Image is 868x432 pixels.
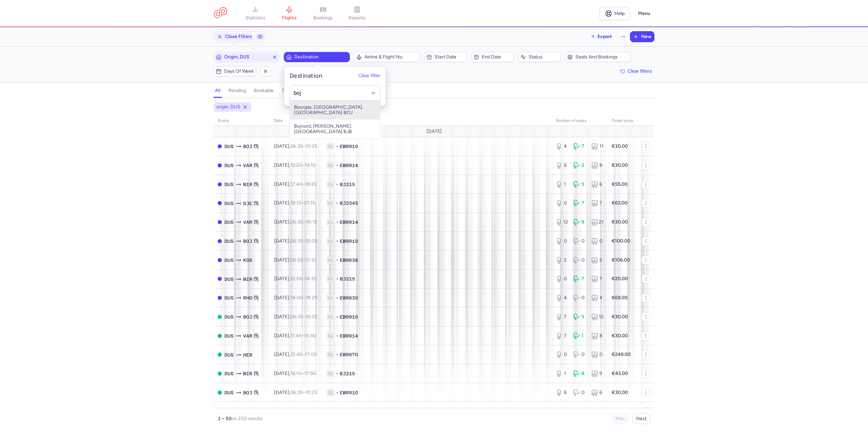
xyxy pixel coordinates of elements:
span: – [290,314,317,320]
button: Status [518,52,561,62]
button: Days of week [214,66,256,76]
time: 10:25 [305,143,317,149]
span: [DATE], [274,200,315,206]
span: [DATE], [274,352,317,357]
span: Seats and bookings [575,54,629,60]
span: Düsseldorf International Airport, Düsseldorf, Germany [224,162,234,169]
div: 7 [573,200,586,206]
span: • [336,294,338,301]
span: origin: DUS [216,104,240,110]
button: New [630,32,654,42]
span: VAR [243,162,252,169]
button: Export [586,31,616,42]
span: Close Filters [225,34,252,39]
span: Bourgas, [GEOGRAPHIC_DATA], [GEOGRAPHIC_DATA] BOJ [290,101,380,120]
div: 1 [573,332,586,339]
time: 19:10 [304,162,316,168]
time: 19:10 [290,200,301,206]
span: OPEN [218,353,222,357]
time: 06:35 [290,314,303,320]
button: Prev. [612,414,630,424]
div: 9 [591,370,604,377]
button: Airline & Flight No. [354,52,420,62]
span: OPEN [218,391,222,395]
div: 9 [573,219,586,226]
span: Varna, Varna, Bulgaria [243,218,252,226]
span: • [336,332,338,339]
th: date [270,116,322,126]
th: route [214,116,270,126]
span: Düsseldorf International Airport, Düsseldorf, Germany [224,389,234,396]
span: bookings [313,15,333,21]
time: 06:30 [290,219,303,225]
span: Düsseldorf International Airport, Düsseldorf, Germany [224,370,234,377]
span: – [290,352,317,357]
span: [DATE], [274,314,317,320]
span: [DATE] [427,129,442,134]
div: 6 [556,162,568,169]
span: • [336,257,338,264]
span: 1L [327,143,335,150]
time: 11:45 [290,333,301,339]
span: EW9910 [340,238,358,245]
span: Bourgas, Burgas, Bulgaria [243,313,252,321]
span: Düsseldorf International Airport, Düsseldorf, Germany [224,294,234,302]
strong: €30.00 [612,314,628,320]
div: 7 [573,143,586,150]
span: on 252 results [232,416,263,421]
span: BJ215 [340,275,355,282]
span: Bourgas, Burgas, Bulgaria [243,389,252,396]
div: 0 [573,351,586,358]
button: End date [471,52,514,62]
time: 18:25 [305,295,317,301]
span: DUS [224,200,234,207]
div: 7 [556,332,568,339]
span: • [336,162,338,169]
div: 0 [573,238,586,245]
span: [DATE], [274,162,316,168]
span: Bourgas, Burgas, Bulgaria [243,143,252,150]
span: • [336,238,338,245]
span: EW9914 [340,332,358,339]
span: Bourgas, Burgas, Bulgaria [243,237,252,245]
a: CitizenPlane red outlined logo [214,7,227,20]
span: Clear filters [628,69,652,74]
span: • [336,219,338,226]
span: Kos Island International Airport, Kos, Greece [243,256,252,264]
span: • [336,143,338,150]
th: number of seats [552,116,608,126]
h4: pending [229,88,246,94]
div: 1 [556,181,568,188]
div: 5 [573,181,586,188]
time: 19:20 [305,181,317,187]
span: Düsseldorf International Airport, Düsseldorf, Germany [224,313,234,321]
strong: €30.00 [612,219,628,225]
span: Days of week [224,69,254,74]
span: – [290,219,317,225]
button: Start date [424,52,467,62]
a: reports [340,6,374,21]
span: • [336,275,338,282]
span: EW9910 [340,389,358,396]
time: 14:00 [290,295,303,301]
time: 06:35 [290,238,303,244]
span: Status [529,54,558,60]
strong: €106.00 [612,257,630,263]
strong: €20.00 [612,276,628,282]
span: Düsseldorf International Airport, Düsseldorf, Germany [224,351,234,359]
time: 11:10 [305,257,316,263]
span: Habib Bourguiba, Monastir, Tunisia [243,181,252,188]
span: BJ215 [340,370,355,377]
span: 1L [327,370,335,377]
div: 8 [591,162,604,169]
span: Varna, Varna, Bulgaria [243,332,252,340]
div: 6 [591,389,604,396]
time: 06:55 [290,257,303,263]
time: 10:25 [305,390,317,395]
div: 0 [556,351,568,358]
input: -searchbox [294,89,377,97]
span: Origin, DUS [224,54,269,60]
span: [DATE], [274,390,317,395]
time: 06:35 [290,143,303,149]
th: Flight number [322,116,552,126]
